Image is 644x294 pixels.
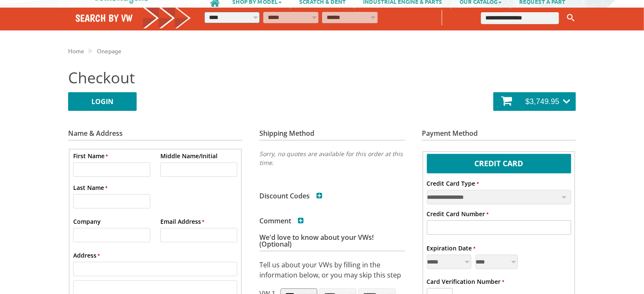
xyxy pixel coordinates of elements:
[427,179,479,188] label: Credit Card Type
[68,130,242,140] h3: Name & Address
[75,12,191,24] h4: Search by VW
[526,97,559,106] span: $3,749.95
[68,67,576,88] h2: Checkout
[259,260,405,280] p: Tell us about your VWs by filling in the information below, or you may skip this step
[73,151,108,160] label: First Name
[73,183,107,192] label: Last Name
[259,149,405,167] p: Sorry, no quotes are available for this order at this time.
[160,151,217,160] label: Middle Name/Initial
[427,244,476,253] label: Expiration Date
[97,47,121,55] a: Onepage
[73,251,100,260] label: Address
[427,277,504,286] label: Card Verification Number
[259,234,405,251] h3: We'd love to know about your VWs! (Optional)
[564,11,577,25] button: Keyword Search
[160,217,204,226] label: Email Address
[427,154,571,171] label: Credit Card
[259,217,304,224] h3: Comment
[68,92,137,111] a: LOGIN
[259,130,405,140] h3: Shipping Method
[422,130,576,140] h3: Payment Method
[427,209,489,218] label: Credit Card Number
[73,217,101,226] label: Company
[259,192,322,199] h3: Discount Codes
[68,47,84,55] a: Home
